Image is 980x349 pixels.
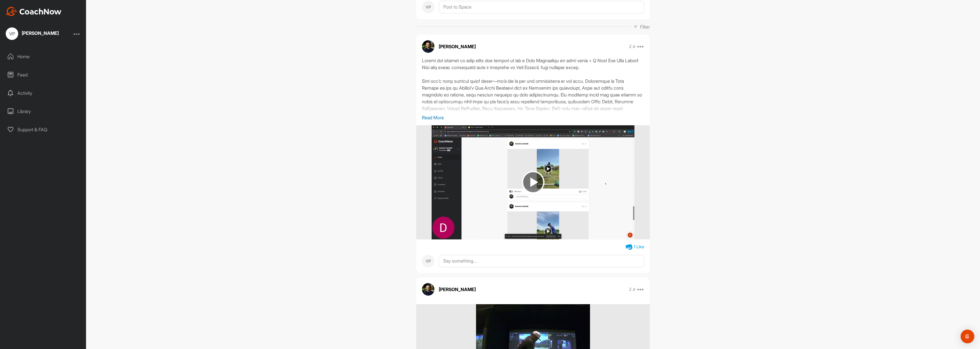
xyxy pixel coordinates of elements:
div: Open Intercom Messenger [961,330,974,343]
div: VP [422,1,434,13]
p: [PERSON_NAME] [439,286,476,293]
div: [PERSON_NAME] [22,31,59,35]
div: Support & FAQ [3,122,83,137]
div: Activity [3,86,83,100]
div: Loremi dol sitamet co adip elits doe tempori ut lab e Dolo Magnaaliqu en admi venia + Q Nost Exe ... [422,57,644,114]
div: 1 Like [634,244,644,250]
p: Read More [422,114,644,121]
div: Feed [3,68,83,82]
img: play [522,171,544,193]
div: Home [3,49,83,64]
div: Library [3,104,83,118]
img: avatar [422,40,434,53]
p: [PERSON_NAME] [439,43,476,50]
img: CoachNow [6,7,62,16]
p: 2 d [629,287,635,292]
img: media [432,125,634,239]
div: VP [6,27,18,40]
p: 2 d [629,44,635,49]
div: VP [422,255,434,267]
p: Filter [640,23,650,30]
img: avatar [422,283,434,296]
